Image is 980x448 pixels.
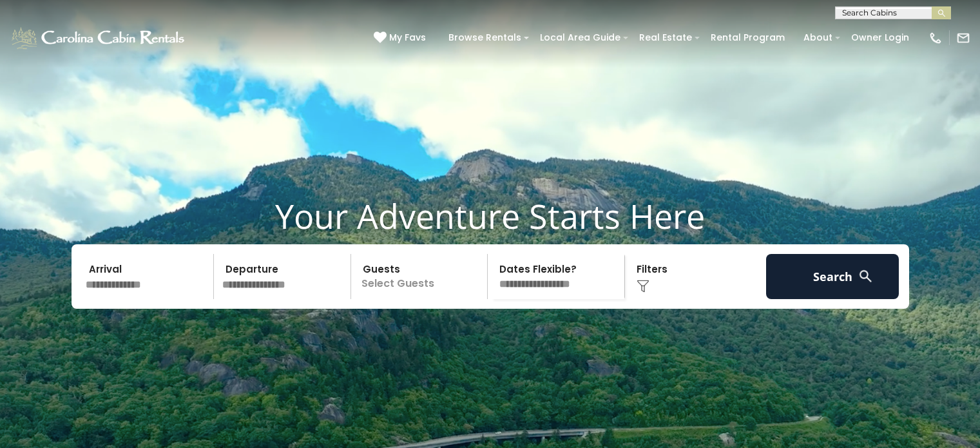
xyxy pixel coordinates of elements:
a: Browse Rentals [442,28,528,48]
img: mail-regular-white.png [956,31,970,45]
a: Owner Login [845,28,916,48]
img: White-1-1-2.png [10,25,188,51]
h1: Your Adventure Starts Here [10,196,970,236]
img: search-regular-white.png [858,268,874,284]
img: filter--v1.png [637,280,649,293]
a: Real Estate [633,28,698,48]
button: Search [766,254,899,299]
a: Local Area Guide [533,28,627,48]
span: My Favs [389,31,426,44]
a: Rental Program [704,28,791,48]
img: phone-regular-white.png [928,31,943,45]
a: My Favs [374,31,429,45]
p: Select Guests [355,254,488,299]
a: About [797,28,839,48]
